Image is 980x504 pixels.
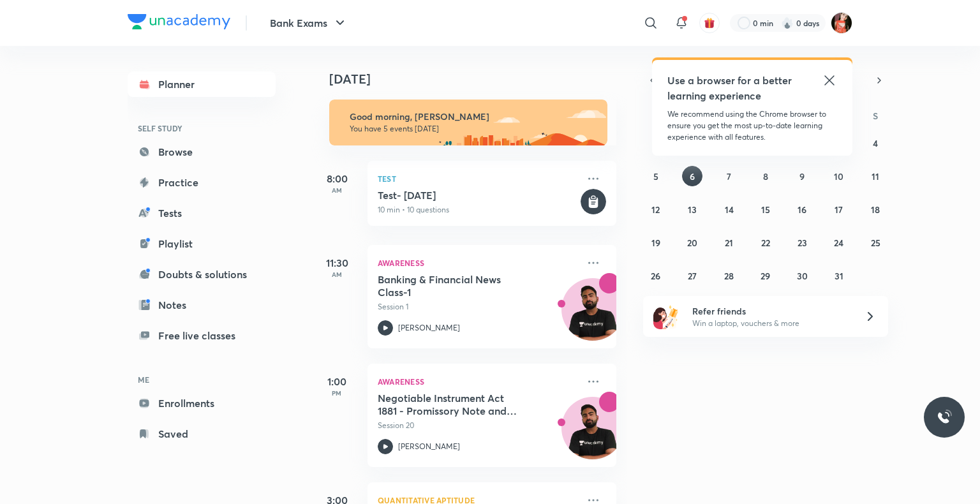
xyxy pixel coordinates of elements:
[128,14,230,33] a: Company Logo
[792,232,812,253] button: October 23, 2025
[311,389,362,397] p: PM
[761,237,770,249] abbr: October 22, 2025
[311,271,362,278] p: AM
[378,171,578,186] p: Test
[799,170,805,182] abbr: October 9, 2025
[682,265,702,286] button: October 27, 2025
[725,237,733,249] abbr: October 21, 2025
[873,137,878,149] abbr: October 4, 2025
[667,73,794,103] h5: Use a browser for a better learning experience
[128,421,276,447] a: Saved
[378,204,578,216] p: 10 min • 10 questions
[128,14,230,29] img: Company Logo
[128,71,276,97] a: Planner
[699,13,720,33] button: avatar
[719,199,739,219] button: October 14, 2025
[937,410,952,425] img: ttu
[651,237,660,249] abbr: October 19, 2025
[378,301,578,313] p: Session 1
[761,270,770,282] abbr: October 29, 2025
[755,232,776,253] button: October 22, 2025
[128,170,276,195] a: Practice
[646,232,666,253] button: October 19, 2025
[646,166,666,186] button: October 5, 2025
[690,170,695,182] abbr: October 6, 2025
[311,186,362,194] p: AM
[727,170,731,182] abbr: October 7, 2025
[562,285,623,346] img: Avatar
[719,232,739,253] button: October 21, 2025
[329,100,607,145] img: morning
[398,322,460,334] p: [PERSON_NAME]
[724,270,734,282] abbr: October 28, 2025
[829,265,849,286] button: October 31, 2025
[792,265,812,286] button: October 30, 2025
[646,265,666,286] button: October 26, 2025
[725,204,734,216] abbr: October 14, 2025
[262,10,355,36] button: Bank Exams
[865,232,886,253] button: October 25, 2025
[835,270,843,282] abbr: October 31, 2025
[350,111,596,122] h6: Good morning, [PERSON_NAME]
[835,204,843,216] abbr: October 17, 2025
[704,17,715,29] img: avatar
[378,374,578,389] p: Awareness
[646,199,666,219] button: October 12, 2025
[865,133,886,153] button: October 4, 2025
[128,231,276,256] a: Playlist
[761,204,770,216] abbr: October 15, 2025
[792,166,812,186] button: October 9, 2025
[378,255,578,271] p: Awareness
[128,200,276,226] a: Tests
[128,323,276,348] a: Free live classes
[798,237,807,249] abbr: October 23, 2025
[329,71,629,87] h4: [DATE]
[687,237,697,249] abbr: October 20, 2025
[865,199,886,219] button: October 18, 2025
[651,204,660,216] abbr: October 12, 2025
[829,166,849,186] button: October 10, 2025
[719,166,739,186] button: October 7, 2025
[311,374,362,389] h5: 1:00
[873,110,878,122] abbr: Saturday
[798,204,806,216] abbr: October 16, 2025
[682,166,702,186] button: October 6, 2025
[755,199,776,219] button: October 15, 2025
[128,139,276,165] a: Browse
[692,318,849,329] p: Win a laptop, vouchers & more
[834,170,843,182] abbr: October 10, 2025
[834,237,843,249] abbr: October 24, 2025
[562,404,623,465] img: Avatar
[682,232,702,253] button: October 20, 2025
[311,255,362,271] h5: 11:30
[128,390,276,416] a: Enrollments
[871,204,880,216] abbr: October 18, 2025
[128,369,276,390] h6: ME
[667,108,837,143] p: We recommend using the Chrome browser to ensure you get the most up-to-date learning experience w...
[653,304,679,329] img: referral
[692,304,849,318] h6: Refer friends
[688,204,697,216] abbr: October 13, 2025
[781,17,794,29] img: streak
[128,262,276,287] a: Doubts & solutions
[682,199,702,219] button: October 13, 2025
[797,270,808,282] abbr: October 30, 2025
[653,170,658,182] abbr: October 5, 2025
[378,273,537,299] h5: Banking & Financial News Class-1
[651,270,660,282] abbr: October 26, 2025
[829,232,849,253] button: October 24, 2025
[398,441,460,452] p: [PERSON_NAME]
[829,199,849,219] button: October 17, 2025
[128,117,276,139] h6: SELF STUDY
[719,265,739,286] button: October 28, 2025
[831,12,852,34] img: Minakshi gakre
[350,124,596,134] p: You have 5 events [DATE]
[311,171,362,186] h5: 8:00
[871,237,880,249] abbr: October 25, 2025
[128,292,276,318] a: Notes
[763,170,768,182] abbr: October 8, 2025
[872,170,879,182] abbr: October 11, 2025
[755,265,776,286] button: October 29, 2025
[865,166,886,186] button: October 11, 2025
[378,420,578,431] p: Session 20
